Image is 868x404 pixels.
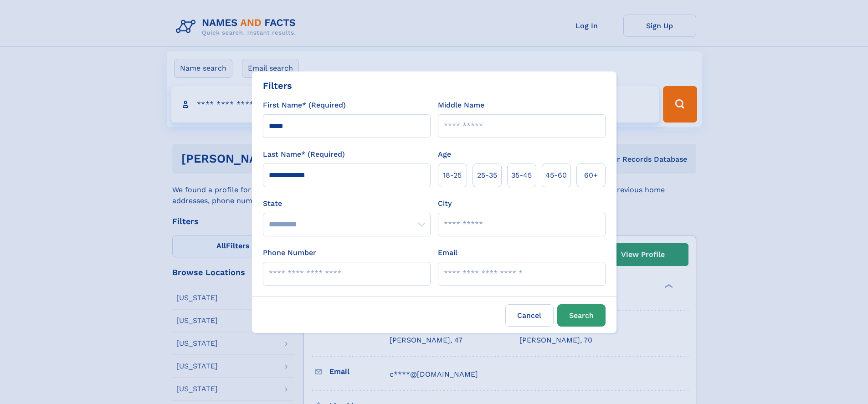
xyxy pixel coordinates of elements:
[438,149,451,160] label: Age
[263,100,346,111] label: First Name* (Required)
[511,170,532,181] span: 35‑45
[557,304,606,327] button: Search
[443,170,462,181] span: 18‑25
[438,100,484,111] label: Middle Name
[584,170,598,181] span: 60+
[505,304,554,327] label: Cancel
[263,79,292,92] div: Filters
[263,198,431,209] label: State
[477,170,497,181] span: 25‑35
[545,170,567,181] span: 45‑60
[263,149,345,160] label: Last Name* (Required)
[438,198,452,209] label: City
[263,247,316,258] label: Phone Number
[438,247,457,258] label: Email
